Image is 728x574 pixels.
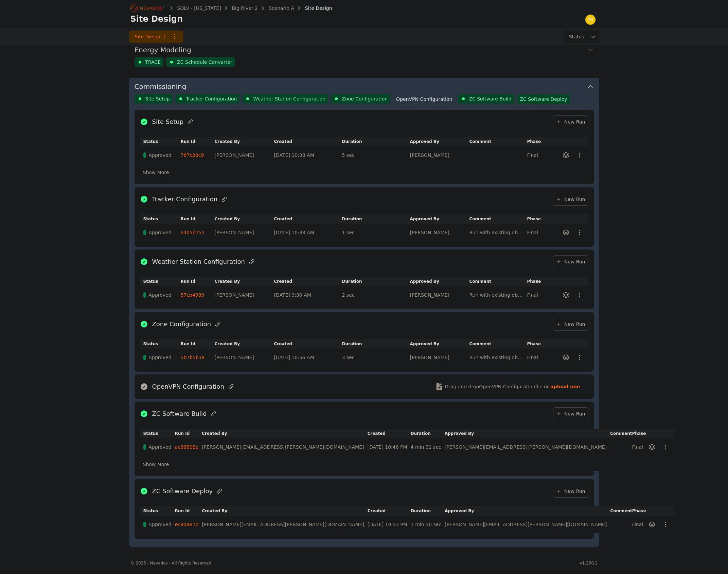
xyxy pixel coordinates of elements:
[175,506,202,516] th: Run Id
[342,152,407,159] div: 5 sec
[632,506,646,516] th: Phase
[140,214,181,224] th: Status
[296,5,332,12] div: Site Design
[342,277,410,286] th: Duration
[181,137,215,146] th: Run Id
[469,95,511,102] span: ZC Software Build
[342,137,410,146] th: Duration
[445,506,610,516] th: Approved By
[396,96,452,103] span: OpenVPN Configuration
[135,78,594,94] button: Commissioning
[135,41,594,57] button: Energy Modeling
[368,506,411,516] th: Created
[202,429,367,438] th: Created By
[610,429,632,438] th: Comment
[274,286,342,304] td: [DATE] 9:30 AM
[181,292,205,298] a: 87cb4989
[445,429,610,438] th: Approved By
[140,277,181,286] th: Status
[152,382,225,391] h2: OpenVPN Configuration
[175,444,198,450] a: ac66606e
[367,429,410,438] th: Created
[553,255,588,268] a: New Run
[632,444,643,450] div: Final
[181,355,205,360] a: 5b7b5b1a
[469,277,527,286] th: Comment
[342,229,407,236] div: 1 sec
[527,137,548,146] th: Phase
[342,214,410,224] th: Duration
[410,224,469,241] td: [PERSON_NAME]
[215,349,274,366] td: [PERSON_NAME]
[175,429,202,438] th: Run Id
[181,214,215,224] th: Run Id
[135,45,191,55] h3: Energy Modeling
[469,214,527,224] th: Comment
[202,516,367,533] td: [PERSON_NAME][EMAIL_ADDRESS][PERSON_NAME][DOMAIN_NAME]
[149,354,172,361] span: Approved
[411,506,445,516] th: Duration
[215,146,274,164] td: [PERSON_NAME]
[140,458,172,471] button: Show More
[145,59,161,66] span: TRACE
[427,377,588,396] button: Drag and dropOpenVPN Configurationfile or upload one
[215,286,274,304] td: [PERSON_NAME]
[215,137,274,146] th: Created By
[527,292,545,298] div: Final
[181,152,204,158] a: 767c20c9
[342,354,407,361] div: 3 sec
[556,321,585,328] span: New Run
[130,560,212,566] div: © 2025 - Nevados - All Rights Reserved
[152,257,245,266] h2: Weather Station Configuration
[135,82,187,91] h3: Commissioning
[177,59,232,66] span: ZC Schedule Converter
[553,318,588,331] a: New Run
[580,560,598,566] div: v1.260.2
[527,277,548,286] th: Phase
[145,95,170,102] span: Site Setup
[469,354,524,361] div: Run with existing db values. [PERSON_NAME] entered 1 for Inverter and 11 for Zigbee channel into db
[149,152,172,159] span: Approved
[129,41,599,72] div: Energy ModelingTRACEZC Schedule Converter
[410,349,469,366] td: [PERSON_NAME]
[140,166,172,179] button: Show More
[149,229,172,236] span: Approved
[553,193,588,206] a: New Run
[566,33,584,40] span: Status
[274,146,342,164] td: [DATE] 10:38 AM
[274,277,342,286] th: Created
[149,521,172,528] span: Approved
[215,224,274,241] td: [PERSON_NAME]
[469,137,527,146] th: Comment
[152,195,218,204] h2: Tracker Configuration
[232,5,258,12] a: Big River 2
[253,95,325,102] span: Weather Station Configuration
[130,3,332,14] nav: Breadcrumb
[410,277,469,286] th: Approved By
[411,444,441,450] div: 4 min 31 sec
[152,117,184,127] h2: Site Setup
[445,516,610,533] td: [PERSON_NAME][EMAIL_ADDRESS][PERSON_NAME][DOMAIN_NAME]
[274,214,342,224] th: Created
[410,286,469,304] td: [PERSON_NAME]
[553,485,588,498] a: New Run
[202,438,367,456] td: [PERSON_NAME][EMAIL_ADDRESS][PERSON_NAME][DOMAIN_NAME]
[410,146,469,164] td: [PERSON_NAME]
[368,516,411,533] td: [DATE] 10:53 PM
[550,383,580,390] strong: upload one
[149,444,172,450] span: Approved
[274,137,342,146] th: Created
[564,31,599,43] button: Status
[553,407,588,420] a: New Run
[342,339,410,349] th: Duration
[469,229,524,236] div: Run with existing db values
[274,349,342,366] td: [DATE] 10:56 AM
[632,429,646,438] th: Phase
[140,506,175,516] th: Status
[527,152,545,159] div: Final
[342,292,407,298] div: 2 sec
[269,5,294,12] a: Scenario A
[140,429,175,438] th: Status
[632,521,643,528] div: Final
[556,258,585,265] span: New Run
